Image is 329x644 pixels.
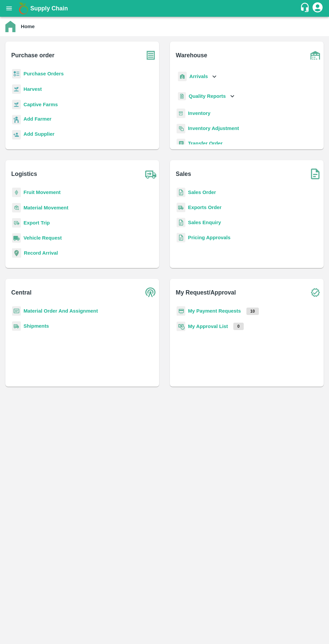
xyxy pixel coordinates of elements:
img: whTransfer [177,139,185,148]
img: shipments [177,203,185,212]
img: shipments [12,321,21,331]
img: recordArrival [12,248,21,258]
a: Add Supplier [23,130,54,139]
a: Fruit Movement [23,190,61,195]
a: Exports Order [188,205,222,210]
b: Add Supplier [23,131,54,137]
img: sales [177,218,185,228]
img: vehicle [12,233,21,243]
img: delivery [12,218,21,228]
b: Logistics [11,169,37,179]
img: whInventory [177,109,185,118]
b: Purchase order [11,51,54,60]
div: customer-support [300,2,312,14]
b: Sales [176,169,191,179]
img: approval [177,321,185,331]
b: Quality Reports [189,93,226,99]
img: soSales [307,166,324,182]
a: My Payment Requests [188,308,241,314]
div: Arrivals [177,69,218,84]
img: sales [177,188,185,197]
b: Warehouse [176,51,207,60]
a: Vehicle Request [23,235,62,241]
img: harvest [12,84,21,94]
b: My Request/Approval [176,288,236,297]
img: truck [142,166,159,182]
img: inventory [177,124,185,133]
img: home [5,21,15,32]
a: Supply Chain [30,4,300,13]
a: My Approval List [188,324,228,329]
b: Home [21,24,35,29]
img: reciept [12,69,21,79]
img: warehouse [307,47,324,64]
img: qualityReport [178,92,186,101]
img: check [307,284,324,301]
b: Add Farmer [23,116,51,122]
a: Pricing Approvals [188,235,230,240]
a: Export Trip [23,220,50,226]
a: Inventory Adjustment [188,126,239,131]
img: purchase [142,47,159,64]
button: open drawer [1,1,17,16]
img: centralMaterial [12,306,21,316]
a: Purchase Orders [23,71,64,76]
b: Supply Chain [30,5,68,12]
a: Material Order And Assignment [23,308,98,314]
img: sales [177,233,185,243]
p: 0 [233,323,244,330]
a: Inventory [188,111,210,116]
img: harvest [12,100,21,110]
img: whArrival [178,72,187,81]
div: Quality Reports [177,89,236,103]
a: Record Arrival [24,250,58,256]
img: central [142,284,159,301]
img: supplier [12,130,21,140]
b: Central [11,288,32,297]
b: Arrivals [189,74,208,79]
a: Harvest [23,86,42,92]
img: logo [17,2,30,15]
a: Transfer Order [188,141,223,146]
img: payment [177,306,185,316]
a: Add Farmer [23,115,51,124]
div: account of current user [312,1,324,15]
a: Sales Order [188,190,216,195]
a: Captive Farms [23,102,58,107]
img: material [12,203,21,213]
img: farmer [12,115,21,125]
a: Sales Enquiry [188,220,221,225]
img: fruit [12,188,21,197]
p: 10 [246,308,259,315]
a: Shipments [23,323,49,329]
a: Material Movement [23,205,68,210]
